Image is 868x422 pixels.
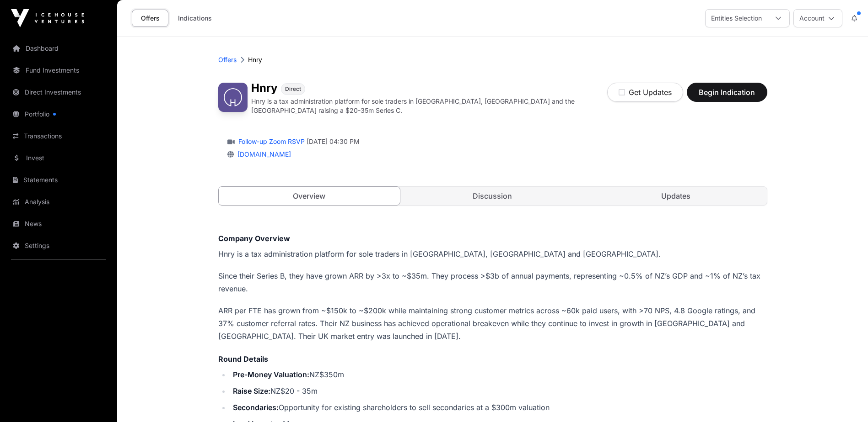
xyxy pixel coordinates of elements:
[251,83,277,95] h1: Hnry
[7,192,110,212] a: Analysis
[7,170,110,190] a: Statements
[218,55,237,64] a: Offers
[132,10,168,27] a: Offers
[307,137,360,146] span: [DATE] 04:30 PM
[172,10,218,27] a: Indications
[219,187,767,205] nav: Tabs
[218,234,290,243] strong: Company Overview
[218,248,767,260] p: Hnry is a tax administration platform for sole traders in [GEOGRAPHIC_DATA], [GEOGRAPHIC_DATA] an...
[7,236,110,256] a: Settings
[218,186,401,206] a: Overview
[230,385,767,397] li: NZ$20 - 35m
[218,354,268,364] strong: Round Details
[7,148,110,168] a: Invest
[234,150,291,158] a: [DOMAIN_NAME]
[233,386,270,396] strong: Raise Size:
[218,304,767,343] p: ARR per FTE has grown from ~$150k to ~$200k while maintaining strong customer metrics across ~60k...
[230,401,767,414] li: Opportunity for existing shareholders to sell secondaries at a $300m valuation
[251,97,607,115] p: Hnry is a tax administration platform for sole traders in [GEOGRAPHIC_DATA], [GEOGRAPHIC_DATA] an...
[7,38,110,58] a: Dashboard
[237,137,305,146] a: Follow-up Zoom RSVP
[698,87,756,98] span: Begin Indication
[793,9,842,27] button: Account
[233,370,309,379] strong: Pre-Money Valuation:
[585,187,767,205] a: Updates
[7,126,110,146] a: Transactions
[218,83,248,112] img: Hnry
[687,92,767,101] a: Begin Indication
[11,9,84,27] img: Icehouse Ventures Logo
[687,83,767,102] button: Begin Indication
[402,187,583,205] a: Discussion
[7,82,110,102] a: Direct Investments
[218,269,767,295] p: Since their Series B, they have grown ARR by >3x to ~$35m. They process >$3b of annual payments, ...
[7,60,110,80] a: Fund Investments
[233,403,279,412] strong: Secondaries:
[230,368,767,381] li: NZ$350m
[7,104,110,124] a: Portfolio
[248,55,262,64] p: Hnry
[706,10,767,27] div: Entities Selection
[285,85,301,93] span: Direct
[7,214,110,234] a: News
[607,83,683,102] button: Get Updates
